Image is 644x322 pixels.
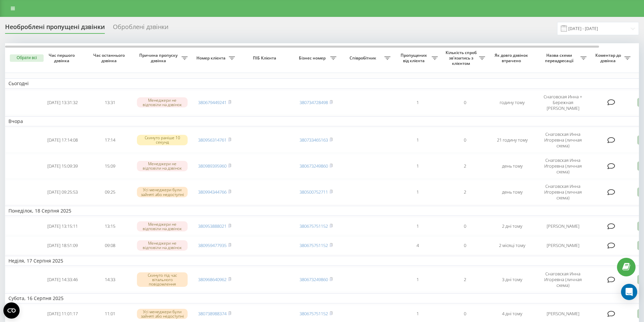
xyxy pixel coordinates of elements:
td: Снаговская Инна Игоревна (личная схема) [536,154,590,178]
td: 15:09 [86,154,134,178]
a: 380738988374 [198,311,226,317]
td: [DATE] 13:31:32 [39,90,86,115]
button: Обрати всі [10,54,44,62]
a: 380953888021 [198,223,226,229]
span: Назва схеми переадресації [539,53,580,63]
a: 380673249860 [300,163,328,169]
td: 1 [394,90,441,115]
a: 380968640962 [198,276,226,282]
td: 0 [441,237,488,254]
div: Скинуто раніше 10 секунд [137,135,188,145]
a: 380675751152 [300,242,328,248]
td: [DATE] 13:15:11 [39,217,86,235]
td: 2 місяці тому [488,237,536,254]
td: 3 дні тому [488,267,536,292]
td: [PERSON_NAME] [536,237,590,254]
div: Менеджери не відповіли на дзвінок [137,221,188,231]
a: 380673249860 [300,276,328,282]
td: 2 [441,267,488,292]
span: Бізнес номер [296,55,330,61]
td: 13:15 [86,217,134,235]
div: Менеджери не відповіли на дзвінок [137,161,188,171]
td: [DATE] 14:33:46 [39,267,86,292]
td: [PERSON_NAME] [536,217,590,235]
a: 380675751152 [300,311,328,317]
a: 380989395960 [198,163,226,169]
td: [DATE] 15:09:39 [39,154,86,178]
a: 380959477935 [198,242,226,248]
span: Коментар до дзвінка [593,53,624,63]
button: Open CMP widget [3,302,20,319]
span: Номер клієнта [194,55,229,61]
td: 4 [394,237,441,254]
td: день тому [488,180,536,204]
td: 1 [394,267,441,292]
div: Open Intercom Messenger [621,284,637,300]
a: 380675751152 [300,223,328,229]
td: 09:25 [86,180,134,204]
span: Час першого дзвінка [44,53,81,63]
td: Снаговская Инна Игоревна (личная схема) [536,267,590,292]
td: [DATE] 09:25:53 [39,180,86,204]
td: 2 [441,154,488,178]
a: 380956314761 [198,137,226,143]
a: 380500752711 [300,189,328,195]
div: Скинуто під час вітального повідомлення [137,272,188,287]
td: Снаговская Инна Игоревна (личная схема) [536,128,590,152]
a: 380994344766 [198,189,226,195]
td: 1 [394,180,441,204]
td: Снаговская Инна Игоревна (личная схема) [536,180,590,204]
span: Співробітник [343,55,384,61]
td: 0 [441,90,488,115]
span: ПІБ Клієнта [244,55,287,61]
span: Пропущених від клієнта [397,53,432,63]
td: 1 [394,154,441,178]
a: 380733465163 [300,137,328,143]
td: 1 [394,217,441,235]
div: Менеджери не відповіли на дзвінок [137,97,188,107]
td: 2 [441,180,488,204]
a: 380734728498 [300,99,328,105]
td: [DATE] 17:14:08 [39,128,86,152]
div: Менеджери не відповіли на дзвінок [137,240,188,250]
td: 2 дні тому [488,217,536,235]
div: Усі менеджери були зайняті або недоступні [137,309,188,319]
td: 0 [441,128,488,152]
td: 09:08 [86,237,134,254]
td: день тому [488,154,536,178]
td: 17:14 [86,128,134,152]
span: Кількість спроб зв'язатись з клієнтом [445,50,479,66]
td: 0 [441,217,488,235]
div: Оброблені дзвінки [113,23,168,34]
td: годину тому [488,90,536,115]
div: Необроблені пропущені дзвінки [5,23,105,34]
td: Снаговская Инна + Бережная [PERSON_NAME] [536,90,590,115]
td: 14:33 [86,267,134,292]
a: 380679449241 [198,99,226,105]
div: Усі менеджери були зайняті або недоступні [137,187,188,197]
td: 1 [394,128,441,152]
span: Причина пропуску дзвінка [137,53,182,63]
td: 13:31 [86,90,134,115]
td: [DATE] 18:51:09 [39,237,86,254]
span: Як довго дзвінок втрачено [494,53,530,63]
td: 21 годину тому [488,128,536,152]
span: Час останнього дзвінка [92,53,128,63]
